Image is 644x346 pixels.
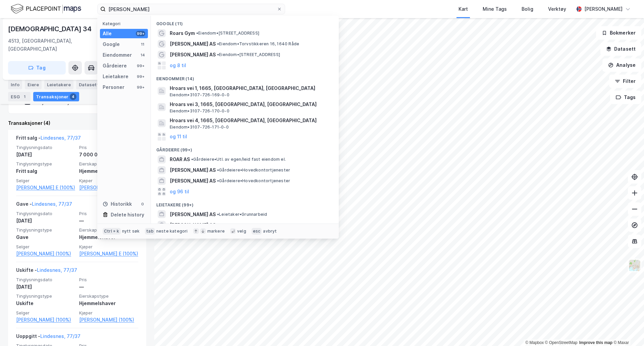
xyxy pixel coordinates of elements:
a: OpenStreetMap [545,340,578,345]
span: Tinglysningstype [16,161,75,167]
span: Tinglysningsdato [16,277,75,283]
span: • [217,212,219,217]
div: Alle [103,30,112,38]
div: Gårdeiere [103,62,127,70]
span: • [217,167,219,172]
div: Google [103,40,120,48]
img: logo.f888ab2527a4732fd821a326f86c7f29.svg [11,3,81,15]
div: Kategori [103,21,148,26]
div: [DATE] [16,151,75,159]
span: [PERSON_NAME] AS [170,51,216,59]
span: Tinglysningsdato [16,211,75,216]
span: Pris [79,277,138,283]
span: Eierskapstype [79,227,138,233]
a: [PERSON_NAME] E (100%) [16,184,75,192]
span: Gårdeiere • Hovedkontortjenester [217,167,290,173]
div: neste kategori [156,229,188,234]
span: Eiendom • 3107-726-171-0-0 [170,125,229,130]
div: Datasett [76,80,101,89]
div: avbryt [263,229,277,234]
span: • [217,41,219,46]
a: Lindesnes, 77/37 [40,333,80,339]
span: • [217,223,219,228]
span: Kjøper [79,244,138,250]
span: Leietaker • Drift av gatekjøkken [217,223,285,228]
div: tab [145,228,155,235]
div: 7 000 000 kr [79,151,138,159]
div: 99+ [136,74,145,79]
span: Hroars vei 3, 1665, [GEOGRAPHIC_DATA], [GEOGRAPHIC_DATA] [170,100,331,108]
div: Hjemmelshaver [79,233,138,241]
div: Personer [103,83,124,91]
a: Lindesnes, 77/37 [37,267,77,273]
span: Hroars vei 4, 1665, [GEOGRAPHIC_DATA], [GEOGRAPHIC_DATA] [170,116,331,125]
div: Transaksjoner [33,92,79,101]
span: [PERSON_NAME] AS [170,166,216,174]
button: Tag [8,61,66,75]
span: Gårdeiere • Hovedkontortjenester [217,178,290,184]
div: Leietakere [103,72,128,81]
button: Filter [609,75,641,88]
div: Leietakere (99+) [151,197,339,209]
span: [PERSON_NAME] AS [170,210,216,218]
span: Selger [16,178,75,184]
span: [PERSON_NAME] AS [170,40,216,48]
div: Hjemmelshaver [79,299,138,307]
span: Eiendom • Torvstikkeren 16, 1640 Råde [217,41,299,47]
span: Kjøper [79,310,138,316]
span: ROAR AS [170,155,190,163]
span: Roars Gym [170,29,195,37]
span: Tinglysningstype [16,293,75,299]
div: Mine Tags [483,5,507,13]
div: Delete history [111,211,144,219]
div: 4513, [GEOGRAPHIC_DATA], [GEOGRAPHIC_DATA] [8,37,110,53]
div: Historikk [103,200,132,208]
span: Eierskapstype [79,293,138,299]
span: Leietaker • Grunnarbeid [217,212,267,217]
span: Tinglysningstype [16,227,75,233]
div: Transaksjoner (4) [8,119,146,127]
div: Gave [16,233,75,241]
div: Gave - [16,200,72,211]
div: Hjemmelshaver [79,167,138,175]
a: [PERSON_NAME] (100%) [16,250,75,258]
div: Kart [459,5,468,13]
span: Eiendom • 3107-726-169-0-0 [170,92,229,98]
div: Kontrollprogram for chat [610,314,644,346]
span: Kjøper [79,178,138,184]
div: Fritt salg [16,167,75,175]
span: Selger [16,244,75,250]
a: [PERSON_NAME] (100%) [16,316,75,324]
div: Ctrl + k [103,228,121,235]
a: Lindesnes, 77/37 [32,201,72,207]
span: Hroars vei 1, 1665, [GEOGRAPHIC_DATA], [GEOGRAPHIC_DATA] [170,84,331,92]
span: Eierskapstype [79,161,138,167]
div: Google (11) [151,16,339,28]
div: 0 [140,201,145,207]
span: • [196,31,198,36]
div: Info [8,80,22,89]
span: • [217,52,219,57]
div: 4 [70,93,76,100]
div: ESG [8,92,31,101]
div: Eiere [25,80,42,89]
div: — [79,217,138,225]
span: Eiendom • [STREET_ADDRESS] [196,31,259,36]
input: Søk på adresse, matrikkel, gårdeiere, leietakere eller personer [106,4,277,14]
button: og 96 til [170,188,189,196]
button: og 11 til [170,133,187,141]
div: 99+ [136,85,145,90]
div: Uoppgitt - [16,332,80,343]
div: 99+ [136,63,145,68]
a: Mapbox [525,340,544,345]
a: [PERSON_NAME] (100%) [79,184,138,192]
span: [PERSON_NAME] AS [170,177,216,185]
iframe: Chat Widget [610,314,644,346]
button: Tags [610,91,641,104]
a: Improve this map [579,340,612,345]
button: og 8 til [170,61,186,69]
div: 99+ [136,31,145,36]
a: [PERSON_NAME] (100%) [79,316,138,324]
div: nytt søk [122,229,140,234]
div: 1 [21,93,28,100]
